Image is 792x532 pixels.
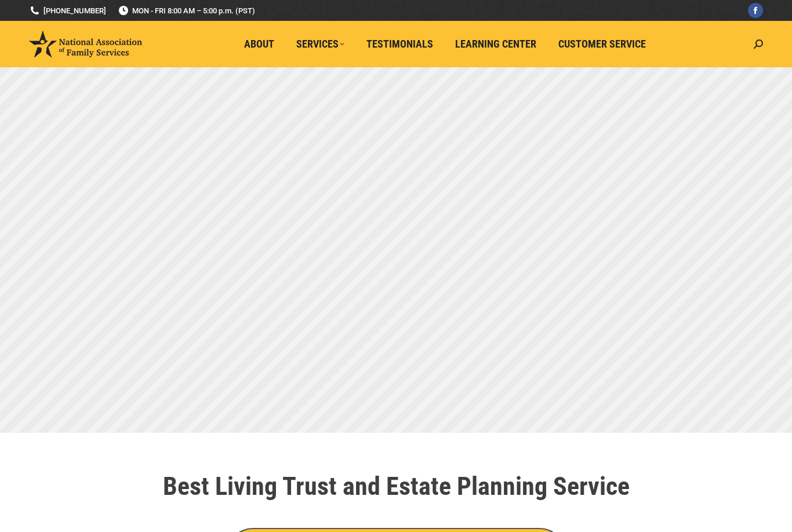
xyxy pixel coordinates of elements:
[550,33,654,55] a: Customer Service
[29,5,106,16] a: [PHONE_NUMBER]
[29,31,142,57] img: National Association of Family Services
[558,38,646,50] span: Customer Service
[748,3,763,18] a: Facebook page opens in new window
[366,38,433,50] span: Testimonials
[296,38,344,50] span: Services
[236,33,282,55] a: About
[447,33,544,55] a: Learning Center
[358,33,441,55] a: Testimonials
[118,5,255,16] span: MON - FRI 8:00 AM – 5:00 p.m. (PST)
[71,473,721,499] h1: Best Living Trust and Estate Planning Service
[244,38,274,50] span: About
[455,38,536,50] span: Learning Center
